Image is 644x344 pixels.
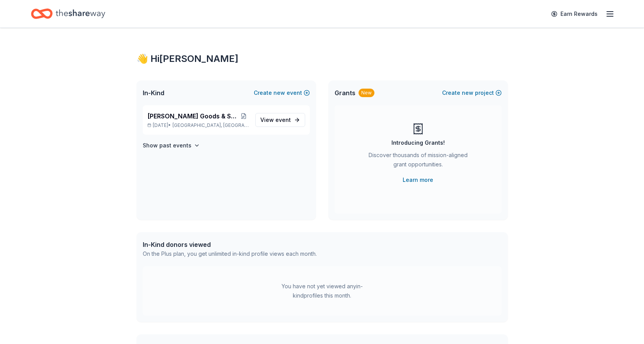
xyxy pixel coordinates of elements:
span: In-Kind [143,88,164,98]
span: [GEOGRAPHIC_DATA], [GEOGRAPHIC_DATA] [173,122,249,128]
p: [DATE] • [147,122,249,128]
div: New [359,89,374,97]
a: Learn more [403,175,433,185]
a: Earn Rewards [547,7,602,21]
button: Createnewevent [254,88,310,98]
div: You have not yet viewed any in-kind profiles this month. [274,282,371,300]
span: new [462,88,473,98]
button: Createnewproject [442,88,502,98]
div: In-Kind donors viewed [143,240,317,249]
span: Grants [335,88,355,98]
a: View event [255,113,305,127]
button: Show past events [143,141,200,150]
h4: Show past events [143,141,191,150]
a: Home [31,5,105,23]
span: [PERSON_NAME] Goods & Services Auction [147,111,238,121]
span: event [275,116,291,123]
div: 👋 Hi [PERSON_NAME] [137,53,508,65]
span: View [260,115,291,125]
div: Introducing Grants! [391,138,445,147]
span: new [273,88,285,98]
div: Discover thousands of mission-aligned grant opportunities. [366,151,471,172]
div: On the Plus plan, you get unlimited in-kind profile views each month. [143,249,317,258]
